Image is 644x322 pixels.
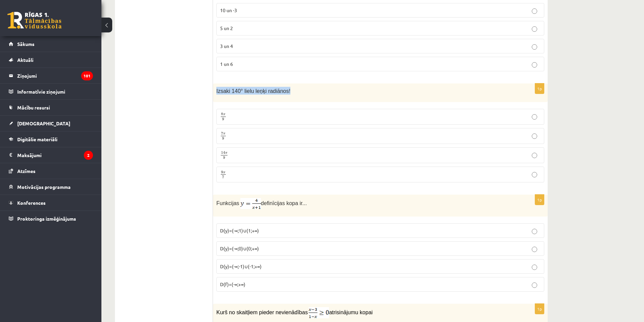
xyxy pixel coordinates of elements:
[17,200,46,206] span: Konferences
[221,113,223,116] span: 8
[223,156,225,159] span: 9
[7,12,62,29] a: Rīgas 1. Tālmācības vidusskola
[216,200,239,206] span: Funkcijas
[222,176,224,179] span: 7
[216,309,308,315] span: Kurš no skaitļiem pieder nevienādības
[532,8,537,14] input: 10 un -3
[9,100,93,115] a: Mācību resursi
[535,303,544,314] p: 1p
[221,171,223,174] span: 9
[532,26,537,32] input: 5 un 2
[532,229,537,234] input: D(y)=(-∞;1)∪(1;+∞)
[220,25,233,31] span: 5 un 2
[9,52,93,68] a: Aktuāli
[535,194,544,205] p: 1p
[532,247,537,252] input: D(y)=(-∞;0)∪(0;+∞)
[535,83,544,94] p: 1p
[17,68,93,83] legend: Ziņojumi
[532,282,537,288] input: D(f)=(-∞;+∞)
[222,137,224,140] span: 9
[220,7,237,13] span: 10 un -3
[225,152,228,154] span: π
[9,195,93,210] a: Konferences
[222,118,224,121] span: 9
[221,151,225,154] span: 14
[221,132,223,135] span: 7
[17,41,34,47] span: Sākums
[329,309,373,315] span: atrisinājumu kopai
[17,120,70,126] span: [DEMOGRAPHIC_DATA]
[9,211,93,226] a: Proktoringa izmēģinājums
[17,136,57,142] span: Digitālie materiāli
[532,265,537,270] input: D(y)=(-∞;-1)∪(-1;+∞)
[532,62,537,68] input: 1 un 6
[261,200,307,206] span: definīcijas kopa ir...
[17,147,93,163] legend: Maksājumi
[9,36,93,52] a: Sākums
[223,172,225,174] span: π
[17,168,35,174] span: Atzīmes
[223,133,225,135] span: π
[9,131,93,147] a: Digitālie materiāli
[220,227,259,233] span: D(y)=(-∞;1)∪(1;+∞)
[17,84,93,99] legend: Informatīvie ziņojumi
[9,116,93,131] a: [DEMOGRAPHIC_DATA]
[81,71,93,80] i: 101
[220,245,259,251] span: D(y)=(-∞;0)∪(0;+∞)
[223,114,225,116] span: π
[17,104,50,110] span: Mācību resursi
[17,216,76,222] span: Proktoringa izmēģinājums
[17,184,71,190] span: Motivācijas programma
[17,57,33,63] span: Aktuāli
[220,43,233,49] span: 3 un 4
[9,163,93,179] a: Atzīmes
[84,151,93,160] i: 2
[9,68,93,83] a: Ziņojumi101
[532,44,537,50] input: 3 un 4
[220,263,262,269] span: D(y)=(-∞;-1)∪(-1;+∞)
[220,61,233,67] span: 1 un 6
[9,147,93,163] a: Maksājumi2
[240,198,261,209] img: AQu9O3Pfbz4EAAAAAElFTkSuQmCC
[220,281,245,287] span: D(f)=(-∞;+∞)
[216,88,290,94] span: Izsaki 140° lielu leņķi radiānos!
[9,84,93,99] a: Informatīvie ziņojumi
[309,307,329,318] img: 6n8AAAAABJRU5ErkJggg==
[9,179,93,195] a: Motivācijas programma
